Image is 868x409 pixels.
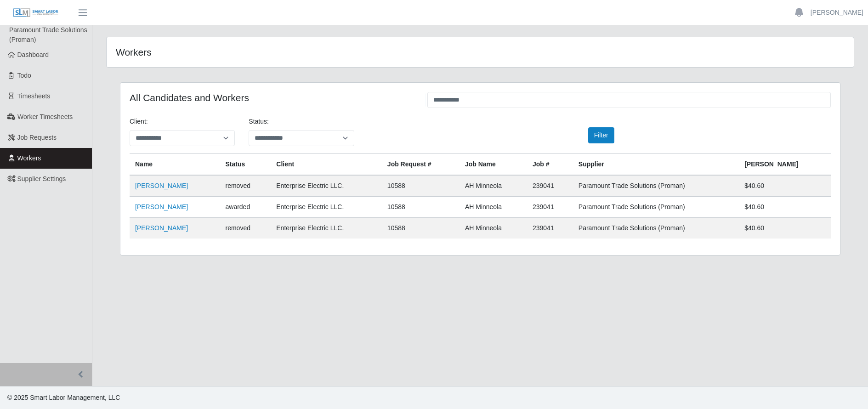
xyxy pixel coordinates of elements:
[527,154,573,176] th: Job #
[382,197,460,218] td: 10588
[135,224,188,232] a: [PERSON_NAME]
[130,92,414,103] h4: All Candidates and Workers
[249,117,269,126] label: Status:
[460,175,527,197] td: AH Minneola
[135,203,188,210] a: [PERSON_NAME]
[17,51,49,58] span: Dashboard
[460,218,527,239] td: AH Minneola
[271,197,382,218] td: Enterprise Electric LLC.
[17,72,31,79] span: Todo
[135,182,188,189] a: [PERSON_NAME]
[739,175,831,197] td: $40.60
[9,26,87,43] span: Paramount Trade Solutions (Proman)
[13,8,59,18] img: SLM Logo
[573,154,739,176] th: Supplier
[739,218,831,239] td: $40.60
[271,175,382,197] td: Enterprise Electric LLC.
[460,154,527,176] th: Job Name
[271,154,382,176] th: Client
[588,127,614,143] button: Filter
[271,218,382,239] td: Enterprise Electric LLC.
[130,154,220,176] th: Name
[573,175,739,197] td: Paramount Trade Solutions (Proman)
[17,175,66,182] span: Supplier Settings
[17,154,41,162] span: Workers
[130,117,148,126] label: Client:
[17,113,73,120] span: Worker Timesheets
[382,175,460,197] td: 10588
[17,134,57,141] span: Job Requests
[527,197,573,218] td: 239041
[220,175,271,197] td: removed
[460,197,527,218] td: AH Minneola
[382,154,460,176] th: Job Request #
[116,46,411,58] h4: Workers
[739,197,831,218] td: $40.60
[739,154,831,176] th: [PERSON_NAME]
[527,218,573,239] td: 239041
[527,175,573,197] td: 239041
[382,218,460,239] td: 10588
[220,218,271,239] td: removed
[17,92,51,100] span: Timesheets
[573,218,739,239] td: Paramount Trade Solutions (Proman)
[220,197,271,218] td: awarded
[811,8,863,17] a: [PERSON_NAME]
[220,154,271,176] th: Status
[573,197,739,218] td: Paramount Trade Solutions (Proman)
[7,394,120,401] span: © 2025 Smart Labor Management, LLC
